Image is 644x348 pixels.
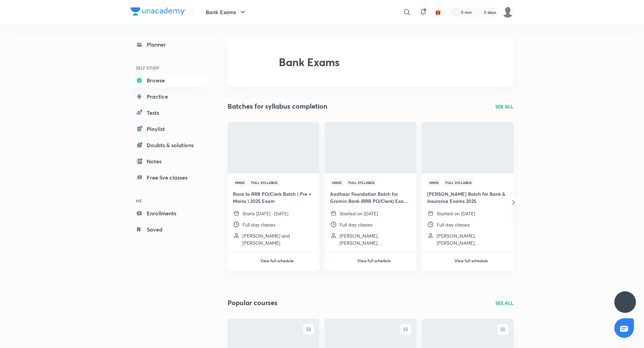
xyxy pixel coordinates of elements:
[233,190,314,205] h4: Race to RRB PO/Clerk Batch ( Pre + Mains ) 2025 Exam
[330,179,344,186] span: Hindi
[130,62,209,74] h6: SELF STUDY
[279,56,340,69] h2: Bank Exams
[455,258,488,264] h6: View full schedule
[330,190,411,205] h4: Aadhaar Foundation Batch for Gramin Bank (RRB PO/Clerk) Exam 2025
[130,90,209,103] a: Practice
[340,232,411,246] p: Dipesh Kumar, Abhijeet Mishra, Vishal Parihar and 2 more
[476,9,482,16] img: streak
[130,38,209,51] a: Planner
[130,171,209,184] a: Free live classes
[130,74,209,87] a: Browse
[351,258,356,264] img: play
[443,179,474,186] span: Full Syllabus
[242,232,314,246] p: Puneet Kumar Sharma and Sumit Kumar Verma
[437,232,508,246] p: Abhijeet Mishra, Vishal Parihar, Puneet Kumar Sharma and 1 more
[130,207,209,220] a: Enrollments
[422,122,514,252] a: ThumbnailHindiFull Syllabus[PERSON_NAME] Batch for Bank & Insurance Exams 2025Started on [DATE]Fu...
[249,179,280,186] span: Full Syllabus
[130,223,209,236] a: Saved
[427,190,508,205] h4: [PERSON_NAME] Batch for Bank & Insurance Exams 2025
[357,258,391,264] h6: View full schedule
[130,138,209,152] a: Doubts & solutions
[260,258,294,264] h6: View full schedule
[437,210,475,217] p: Started on [DATE]
[242,210,288,217] p: Starts [DATE] · [DATE]
[502,6,514,18] img: Piyush Mishra
[228,298,277,308] h2: Popular courses
[435,9,441,15] img: avatar
[130,106,209,119] a: Tests
[228,122,319,252] a: ThumbnailHindiFull SyllabusRace to RRB PO/Clerk Batch ( Pre + Mains ) 2025 ExamStarts [DATE] · [D...
[346,179,377,186] span: Full Syllabus
[325,122,416,252] a: ThumbnailHindiFull SyllabusAadhaar Foundation Batch for Gramin Bank (RRB PO/Clerk) Exam 2025Start...
[340,210,378,217] p: Started on [DATE]
[254,258,259,264] img: play
[228,101,327,111] h2: Batches for syllabus completion
[130,155,209,168] a: Notes
[244,51,265,73] img: Bank Exams
[130,195,209,207] h6: ME
[130,7,185,16] img: Company Logo
[621,298,629,306] img: ttu
[340,221,373,228] p: Full day classes
[421,122,514,174] img: Thumbnail
[495,299,514,306] a: SEE ALL
[130,7,185,17] a: Company Logo
[227,122,320,174] img: Thumbnail
[427,179,441,186] span: Hindi
[130,122,209,136] a: Playlist
[495,103,514,110] a: SEE ALL
[437,221,470,228] p: Full day classes
[202,5,251,19] button: Bank Exams
[324,122,417,174] img: Thumbnail
[242,221,275,228] p: Full day classes
[433,7,443,18] button: avatar
[233,179,246,186] span: Hindi
[448,258,453,264] img: play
